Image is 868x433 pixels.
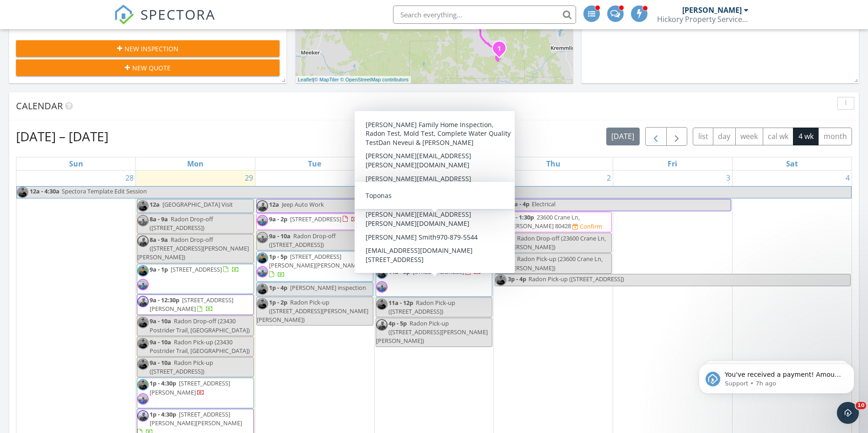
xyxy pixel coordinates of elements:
[150,338,250,355] span: Radon Pick-up (23430 Postrider Trail, [GEOGRAPHIC_DATA])
[376,281,388,293] img: img_7352.jpg
[16,59,280,76] button: New Quote
[290,215,341,223] span: [STREET_ADDRESS]
[137,338,149,349] img: screenshot_20250720_130623.png
[150,265,168,273] span: 9a - 1p
[507,234,606,251] span: Radon Drop-off (23600 Crane Ln, [PERSON_NAME])
[137,264,254,294] a: 9a - 1p [STREET_ADDRESS]
[137,379,149,390] img: screenshot_20250720_130623.png
[185,157,205,170] a: Monday
[507,213,580,230] a: 9a - 1:30p 23600 Crane Ln, [PERSON_NAME] 80428
[150,296,233,313] span: [STREET_ADDRESS][PERSON_NAME]
[282,200,324,208] span: Jeep Auto Work
[137,279,149,290] img: img_7352.jpg
[137,235,149,247] img: screenshot_20250720_130857.png
[150,410,242,427] span: [STREET_ADDRESS][PERSON_NAME][PERSON_NAME]
[340,77,409,82] a: © OpenStreetMap contributors
[784,157,800,170] a: Saturday
[724,171,732,185] a: Go to October 3, 2025
[507,199,530,211] span: 12a - 4p
[388,319,407,327] span: 4p - 5p
[376,319,388,331] img: screenshot_20250720_130857.png
[314,77,339,82] a: © MapTiler
[162,200,233,208] span: [GEOGRAPHIC_DATA] Visit
[666,157,679,170] a: Friday
[124,171,135,185] a: Go to September 28, 2025
[150,317,250,334] span: Radon Drop-off (23430 Postrider Trail, [GEOGRAPHIC_DATA])
[243,171,255,185] a: Go to September 29, 2025
[388,246,418,255] span: 9a - 12:30p
[137,265,149,277] img: screenshot_20250720_130623.png
[17,187,28,198] img: screenshot_20250720_130623.png
[666,127,688,146] button: Next
[40,35,158,43] p: Message from Support, sent 7h ago
[150,317,171,325] span: 9a - 10a
[495,199,507,211] img: screenshot_20250720_130857.png
[388,246,472,255] a: 9a - 12:30p [STREET_ADDRESS]
[29,187,60,198] span: 12a - 4:30a
[269,215,359,223] a: 9a - 2p [STREET_ADDRESS]
[256,251,373,281] a: 1p - 5p [STREET_ADDRESS][PERSON_NAME][PERSON_NAME]
[16,127,108,145] h2: [DATE] – [DATE]
[388,200,399,208] span: 12a
[376,215,388,226] img: screenshot_20250720_130623.png
[856,402,866,409] span: 10
[495,274,507,286] img: screenshot_20250720_130623.png
[844,171,852,185] a: Go to October 4, 2025
[495,234,507,246] img: img_7352.jpg
[62,187,147,195] span: Spectora Template Edit Session
[793,128,819,145] button: 4 wk
[376,200,388,212] img: img_7352.jpg
[580,223,602,230] div: Confirm
[257,298,368,324] span: Radon Pick-up ([STREET_ADDRESS][PERSON_NAME][PERSON_NAME])
[497,46,501,52] i: 1
[495,212,612,232] a: 9a - 1:30p 23600 Crane Ln, [PERSON_NAME] 80428 Confirm
[507,213,580,230] span: 23600 Crane Ln, [PERSON_NAME] 80428
[837,402,859,424] iframe: Intercom live chat
[362,171,374,185] a: Go to September 30, 2025
[257,283,268,295] img: screenshot_20250720_130623.png
[256,214,373,230] a: 9a - 2p [STREET_ADDRESS]
[137,358,149,370] img: screenshot_20250720_130623.png
[376,228,493,245] a: 9a - 2p [STREET_ADDRESS]
[507,255,603,272] span: Radon Pick-up (23600 Crane Ln, [PERSON_NAME])
[137,317,149,328] img: screenshot_20250720_130623.png
[713,128,736,145] button: day
[269,200,279,208] span: 12a
[150,358,213,375] span: Radon Pick-up ([STREET_ADDRESS])
[290,283,366,292] span: [PERSON_NAME] inspection
[269,232,336,249] span: Radon Drop-off ([STREET_ADDRESS])
[298,77,313,82] a: Leaflet
[171,265,222,273] span: [STREET_ADDRESS]
[114,5,134,25] img: The Best Home Inspection Software - Spectora
[388,299,455,315] span: Radon Pick-up ([STREET_ADDRESS])
[735,128,763,145] button: week
[269,298,287,306] span: 1p - 2p
[150,215,168,223] span: 8a - 9a
[114,12,216,32] a: SPECTORA
[269,252,287,261] span: 1p - 5p
[485,171,493,185] a: Go to October 1, 2025
[269,215,287,223] span: 9a - 2p
[269,232,291,240] span: 9a - 10a
[388,230,407,238] span: 9a - 2p
[257,232,268,243] img: img_7352.jpg
[150,358,171,367] span: 9a - 10a
[376,246,388,258] img: screenshot_20250720_130857.png
[140,5,216,24] span: SPECTORA
[150,265,239,273] a: 9a - 1p [STREET_ADDRESS]
[528,275,624,283] span: Radon Pick-up ([STREET_ADDRESS])
[507,255,514,263] span: 9a
[605,171,613,185] a: Go to October 2, 2025
[296,76,411,84] div: |
[306,157,323,170] a: Tuesday
[818,128,852,145] button: month
[507,234,514,242] span: 9a
[150,379,230,396] span: [STREET_ADDRESS][PERSON_NAME]
[150,296,179,304] span: 9a - 12:30p
[16,100,63,112] span: Calendar
[376,245,493,266] a: 9a - 12:30p [STREET_ADDRESS] Confirm
[606,128,640,145] button: [DATE]
[393,5,576,24] input: Search everything...
[657,15,749,24] div: Hickory Property Services LLC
